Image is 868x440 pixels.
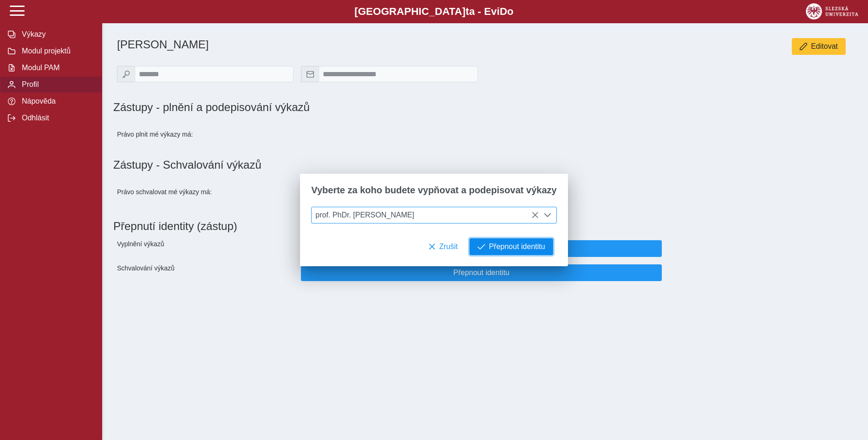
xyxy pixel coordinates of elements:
span: Přepnout identitu [489,243,545,251]
span: Modul projektů [19,47,94,55]
span: Editovat [811,42,838,51]
img: logo_web_su.png [806,3,858,20]
span: prof. PhDr. [PERSON_NAME] [312,207,539,223]
span: Zrušit [439,243,458,251]
span: Výkazy [19,30,94,39]
span: Nápověda [19,97,94,105]
span: t [465,6,469,17]
button: Editovat [792,38,846,55]
button: Přepnout identitu [301,264,662,281]
span: Profil [19,80,94,89]
span: Vyberte za koho budete vypňovat a podepisovat výkazy [311,185,556,196]
div: Vyplnění výkazů [113,236,297,261]
h1: Zástupy - Schvalování výkazů [113,158,857,171]
span: Odhlásit [19,114,94,122]
h1: Přepnutí identity (zástup) [113,216,849,236]
b: [GEOGRAPHIC_DATA] a - Evi [28,6,840,18]
button: Zrušit [420,238,466,255]
span: Přepnout identitu [309,269,654,277]
span: Modul PAM [19,64,94,72]
span: D [500,6,507,17]
div: Právo schvalovat mé výkazy má: [113,179,297,205]
div: Schvalování výkazů [113,261,297,285]
h1: [PERSON_NAME] [117,38,600,51]
span: o [507,6,514,17]
div: Právo plnit mé výkazy má: [113,121,297,147]
h1: Zástupy - plnění a podepisování výkazů [113,101,600,114]
button: Přepnout identitu [470,238,553,255]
